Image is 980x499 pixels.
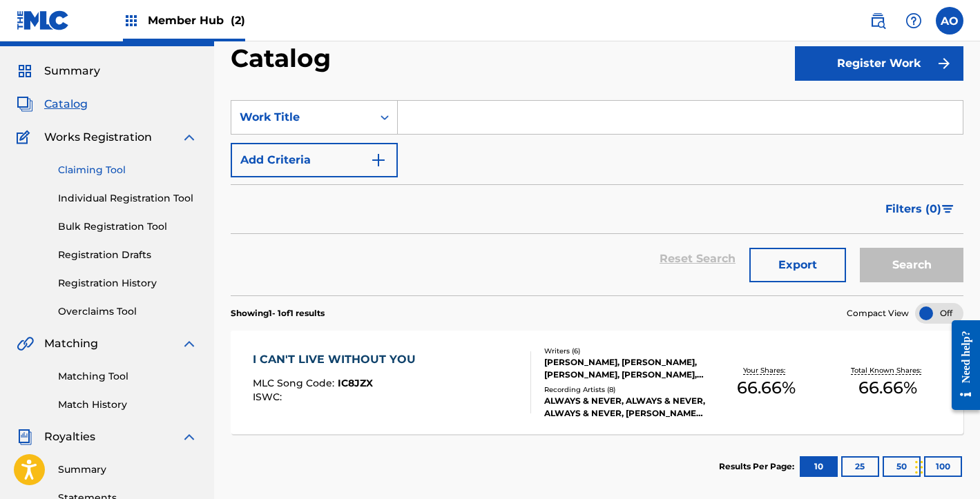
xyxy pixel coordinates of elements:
[181,429,198,445] img: expand
[851,365,925,375] p: Total Known Shares:
[544,395,705,420] div: ALWAYS & NEVER, ALWAYS & NEVER, ALWAYS & NEVER, [PERSON_NAME], ALWAYS & NEVER
[231,14,245,27] span: (2)
[44,129,152,146] span: Works Registration
[743,365,789,375] p: Your Shares:
[58,398,198,412] a: Match History
[44,96,88,112] span: Catalog
[864,7,892,35] a: Public Search
[58,163,198,177] a: Claiming Tool
[877,192,963,226] button: Filters (0)
[800,456,838,477] button: 10
[885,201,941,217] span: Filters ( 0 )
[58,276,198,291] a: Registration History
[181,335,198,352] img: expand
[17,10,70,30] img: MLC Logo
[911,433,980,499] iframe: Chat Widget
[253,391,285,403] span: ISWC :
[869,12,886,29] img: search
[338,377,373,389] span: IC8JZX
[749,248,846,282] button: Export
[544,356,705,381] div: [PERSON_NAME], [PERSON_NAME], [PERSON_NAME], [PERSON_NAME], [PERSON_NAME], [PERSON_NAME]
[181,129,198,146] img: expand
[58,304,198,319] a: Overclaims Tool
[44,63,100,79] span: Summary
[544,384,705,395] div: Recording Artists ( 8 )
[123,12,140,29] img: Top Rightsholders
[240,109,364,126] div: Work Title
[737,375,796,400] span: 66.66 %
[17,429,33,445] img: Royalties
[58,369,198,384] a: Matching Tool
[44,335,98,352] span: Matching
[58,219,198,234] a: Bulk Registration Tool
[941,310,980,421] iframe: Resource Center
[231,307,325,320] p: Showing 1 - 1 of 1 results
[17,129,35,146] img: Works Registration
[936,7,963,35] div: User Menu
[858,375,917,400] span: 66.66 %
[17,63,100,79] a: SummarySummary
[231,43,338,74] h2: Catalog
[847,307,909,320] span: Compact View
[883,456,921,477] button: 50
[905,12,922,29] img: help
[231,100,963,295] form: Search Form
[58,462,198,477] a: Summary
[544,346,705,356] div: Writers ( 6 )
[231,331,963,434] a: I CAN'T LIVE WITHOUT YOUMLC Song Code:IC8JZXISWC:Writers (6)[PERSON_NAME], [PERSON_NAME], [PERSON...
[900,7,928,35] div: Help
[915,447,923,488] div: Drag
[17,96,33,112] img: Catalog
[253,377,338,389] span: MLC Song Code :
[17,63,33,79] img: Summary
[44,429,95,445] span: Royalties
[148,12,245,28] span: Member Hub
[795,46,963,81] button: Register Work
[370,152,387,168] img: 9d2ae6d4665cec9f34b9.svg
[231,143,398,177] button: Add Criteria
[841,456,879,477] button: 25
[942,205,954,213] img: filter
[719,460,798,473] p: Results Per Page:
[58,191,198,206] a: Individual Registration Tool
[58,248,198,262] a: Registration Drafts
[936,55,952,72] img: f7272a7cc735f4ea7f67.svg
[253,351,423,368] div: I CAN'T LIVE WITHOUT YOU
[17,96,88,112] a: CatalogCatalog
[17,335,34,352] img: Matching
